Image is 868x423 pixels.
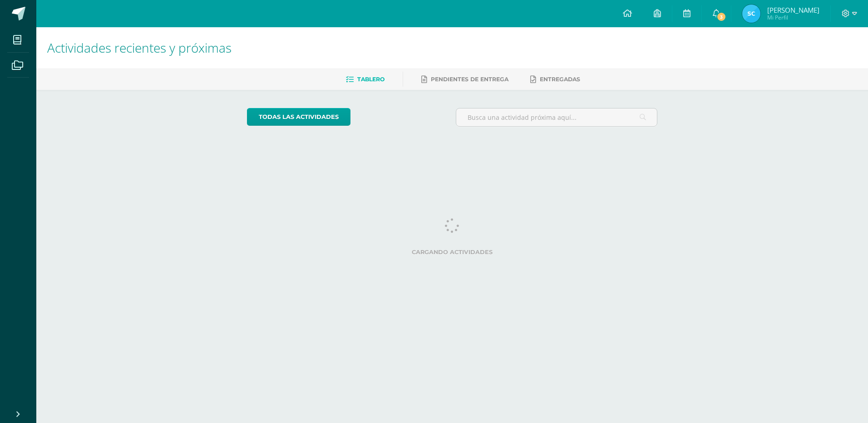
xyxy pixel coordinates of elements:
[456,108,657,126] input: Busca una actividad próxima aquí...
[47,39,232,56] span: Actividades recientes y próximas
[421,72,508,87] a: Pendientes de entrega
[716,12,726,22] span: 3
[357,76,385,83] span: Tablero
[247,108,350,126] a: todas las Actividades
[767,14,819,21] span: Mi Perfil
[530,72,580,87] a: Entregadas
[431,76,508,83] span: Pendientes de entrega
[540,76,580,83] span: Entregadas
[742,5,760,23] img: c311e47252d4917f4918501df26b23e9.png
[346,72,385,87] a: Tablero
[767,5,819,15] span: [PERSON_NAME]
[247,249,658,256] label: Cargando actividades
